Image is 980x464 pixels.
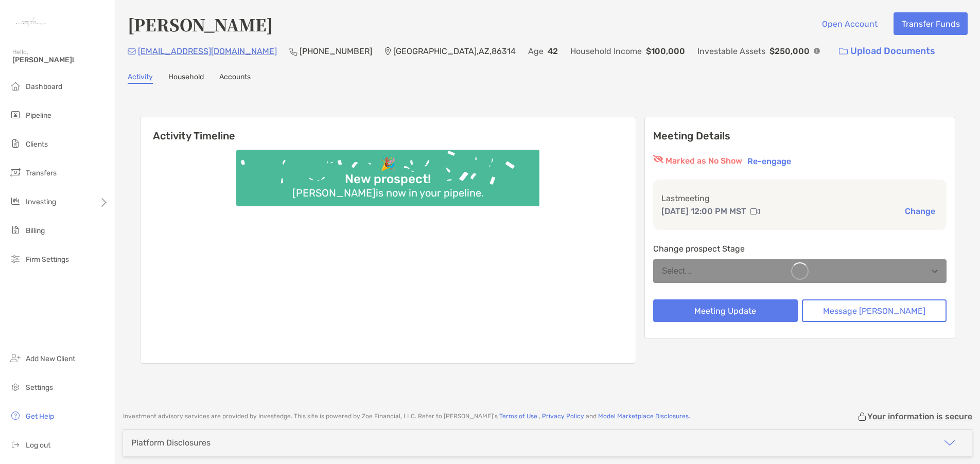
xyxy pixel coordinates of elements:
div: New prospect! [341,172,435,187]
img: get-help icon [9,409,22,422]
p: Last meeting [661,192,938,205]
button: Meeting Update [653,299,798,322]
a: Model Marketplace Disclosures [598,413,689,420]
img: settings icon [9,381,22,393]
div: Platform Disclosures [131,438,211,448]
p: [GEOGRAPHIC_DATA] , AZ , 86314 [393,45,516,58]
img: Phone Icon [289,47,297,56]
a: Privacy Policy [542,413,584,420]
a: Household [168,73,204,84]
h6: Activity Timeline [141,117,636,142]
div: 🎉 [376,157,400,172]
h4: [PERSON_NAME] [128,12,273,36]
img: pipeline icon [9,109,22,121]
span: Log out [26,441,50,450]
img: red eyr [653,155,663,163]
p: Household Income [570,45,642,58]
button: Transfer Funds [894,12,968,35]
span: Get Help [26,412,54,421]
button: Change [902,206,938,217]
span: Firm Settings [26,255,69,264]
button: Re-engage [744,155,794,167]
img: investing icon [9,195,22,207]
img: Email Icon [128,48,136,55]
img: clients icon [9,137,22,150]
img: communication type [750,207,760,216]
img: Zoe Logo [12,4,49,41]
img: billing icon [9,224,22,236]
img: Info Icon [814,48,820,54]
p: [EMAIL_ADDRESS][DOMAIN_NAME] [138,45,277,58]
img: logout icon [9,438,22,451]
img: firm-settings icon [9,253,22,265]
span: Investing [26,198,56,206]
p: Investable Assets [697,45,765,58]
p: Meeting Details [653,130,947,142]
a: Activity [128,73,153,84]
a: Upload Documents [832,40,942,62]
a: Accounts [219,73,251,84]
span: Pipeline [26,111,51,120]
img: dashboard icon [9,80,22,92]
p: Marked as No Show [666,155,742,167]
span: Billing [26,226,45,235]
span: [PERSON_NAME]! [12,56,109,64]
p: $250,000 [769,45,810,58]
span: Add New Client [26,354,75,363]
p: Change prospect Stage [653,242,947,255]
p: Your information is secure [867,412,972,421]
span: Clients [26,140,48,149]
p: 42 [548,45,558,58]
a: Terms of Use [499,413,537,420]
img: button icon [839,48,848,55]
img: icon arrow [943,437,956,449]
p: Age [528,45,544,58]
div: [PERSON_NAME] is now in your pipeline. [288,187,488,199]
p: [PHONE_NUMBER] [300,45,372,58]
img: Location Icon [384,47,391,56]
button: Message [PERSON_NAME] [802,299,947,322]
img: add_new_client icon [9,352,22,364]
p: $100,000 [646,45,685,58]
span: Transfers [26,169,57,177]
p: [DATE] 12:00 PM MST [661,205,746,218]
p: Investment advisory services are provided by Investedge . This site is powered by Zoe Financial, ... [123,413,690,420]
img: transfers icon [9,166,22,179]
button: Open Account [814,12,885,35]
span: Settings [26,383,53,392]
span: Dashboard [26,82,62,91]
